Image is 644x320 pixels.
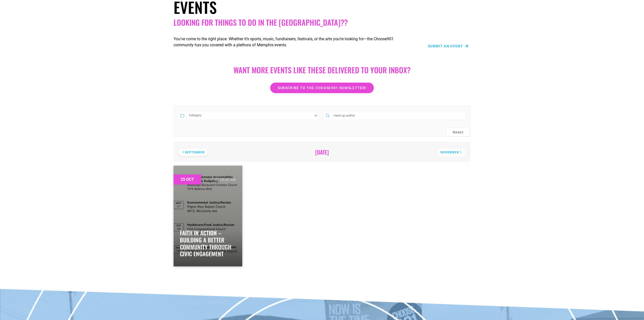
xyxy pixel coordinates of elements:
[278,86,366,90] span: Subscribe to the Choose901 newsletter!
[428,44,463,48] span: Submit an Event
[428,44,468,48] a: Submit an Event
[332,111,466,120] input: Search
[446,127,470,136] button: Reset
[180,229,231,258] a: Faith in Action – Building a Better Community through Civic Engagement
[179,65,465,75] h2: Want more EVENTS LIKE THESE DELIVERED TO YOUR INBOX?
[174,18,470,27] h2: Looking for things to do in the [GEOGRAPHIC_DATA]??
[174,36,410,48] p: You’ve come to the right place. Whether it’s sports, music, fundraisers, festivals, or the arts y...
[181,149,463,155] h2: [DATE]
[270,83,374,93] a: Subscribe to the Choose901 newsletter!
